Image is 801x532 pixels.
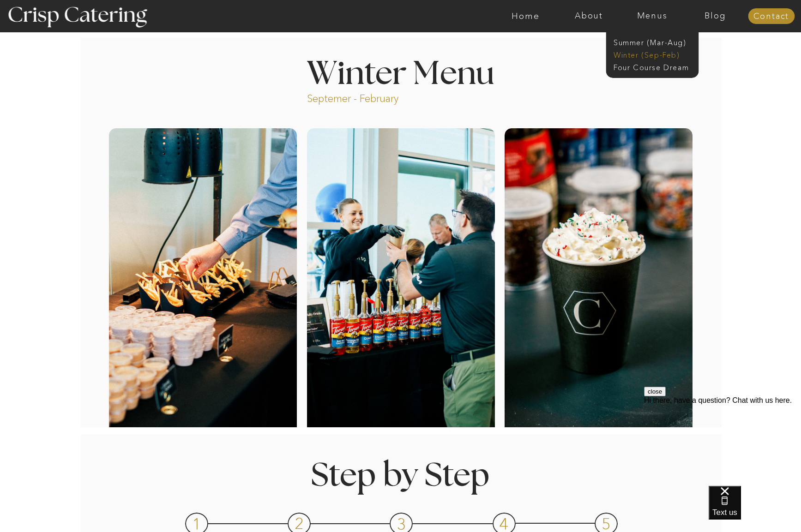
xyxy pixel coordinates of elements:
a: Four Course Dream [614,62,696,71]
a: Menus [620,12,684,21]
iframe: podium webchat widget prompt [644,387,801,497]
iframe: podium webchat widget bubble [709,486,801,532]
a: Contact [748,12,795,21]
h3: 2 [295,515,305,528]
p: Septemer - February [307,92,434,102]
h3: 4 [499,516,510,529]
a: About [557,12,620,21]
a: Summer (Mar-Aug) [614,37,696,46]
h3: 1 [192,516,203,529]
h3: 3 [397,516,407,529]
a: Blog [684,12,747,21]
a: Winter (Sep-Feb) [614,50,689,59]
a: Home [494,12,557,21]
h1: Step by Step [272,460,529,487]
h1: Winter Menu [272,58,529,85]
h3: 5 [602,516,612,529]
